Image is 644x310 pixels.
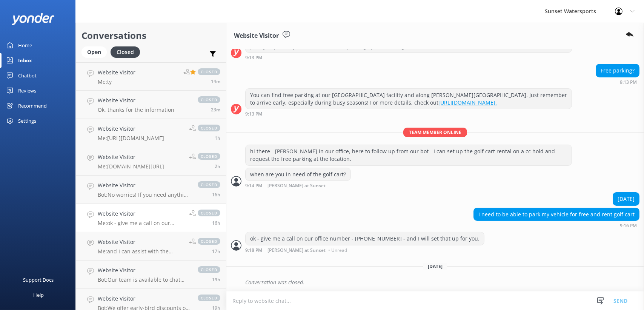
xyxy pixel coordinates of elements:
[98,181,190,190] h4: Website Visitor
[246,232,484,245] div: ok - give me a call on our office number - [PHONE_NUMBER] - and I will set that up for you.
[267,248,326,253] span: [PERSON_NAME] at Sunset
[234,31,279,41] h3: Website Visitor
[98,153,164,161] h4: Website Visitor
[81,46,107,58] div: Open
[212,248,220,254] span: Aug 31 2025 07:22pm (UTC -05:00) America/Cancun
[245,56,262,60] strong: 9:13 PM
[18,113,36,128] div: Settings
[403,128,467,137] span: Team member online
[212,191,220,198] span: Aug 31 2025 08:40pm (UTC -05:00) America/Cancun
[18,83,36,98] div: Reviews
[11,13,55,25] img: yonder-white-logo.png
[98,238,183,246] h4: Website Visitor
[33,287,44,302] div: Help
[76,261,226,289] a: Website VisitorBot:Our team is available to chat from 8am to 8pm, and they'll be with you shortly...
[76,119,226,147] a: Website VisitorMe:[URL][DOMAIN_NAME]closed1h
[198,125,220,131] span: closed
[81,48,111,56] a: Open
[98,135,164,142] p: Me: [URL][DOMAIN_NAME]
[98,96,174,105] h4: Website Visitor
[76,176,226,204] a: Website VisitorBot:No worries! If you need anything else, feel free to reach out. Have a great da...
[198,210,220,216] span: closed
[98,220,183,227] p: Me: ok - give me a call on our office number - [PHONE_NUMBER] - and I will set that up for you.
[596,79,639,85] div: Aug 31 2025 08:13pm (UTC -05:00) America/Cancun
[423,263,447,270] span: [DATE]
[23,272,54,287] div: Support Docs
[473,223,639,228] div: Aug 31 2025 08:16pm (UTC -05:00) America/Cancun
[245,276,639,289] div: Conversation was closed.
[245,247,484,253] div: Aug 31 2025 08:18pm (UTC -05:00) America/Cancun
[98,106,174,113] p: Ok, thanks for the information
[474,208,639,221] div: I need to be able to park my vehicle for free and rent golf cart
[211,78,220,85] span: Sep 01 2025 01:00pm (UTC -05:00) America/Cancun
[246,168,350,181] div: when are you in need of the golf cart?
[245,55,572,60] div: Aug 31 2025 08:13pm (UTC -05:00) America/Cancun
[111,48,144,56] a: Closed
[76,204,226,232] a: Website VisitorMe:ok - give me a call on our office number - [PHONE_NUMBER] - and I will set that...
[98,248,183,255] p: Me: and I can assist with the payment process
[18,53,32,68] div: Inbox
[98,163,164,170] p: Me: [DOMAIN_NAME][URL]
[76,147,226,176] a: Website VisitorMe:[DOMAIN_NAME][URL]closed2h
[98,276,190,283] p: Bot: Our team is available to chat from 8am to 8pm, and they'll be with you shortly! If you prefe...
[198,68,220,75] span: closed
[111,46,140,58] div: Closed
[245,183,351,188] div: Aug 31 2025 08:14pm (UTC -05:00) America/Cancun
[18,68,37,83] div: Chatbot
[245,112,262,116] strong: 9:13 PM
[76,62,226,91] a: Website VisitorMe:tyclosed14m
[198,153,220,160] span: closed
[198,266,220,273] span: closed
[198,181,220,188] span: closed
[198,238,220,245] span: closed
[198,96,220,103] span: closed
[198,295,220,301] span: closed
[246,89,572,109] div: You can find free parking at our [GEOGRAPHIC_DATA] facility and along [PERSON_NAME][GEOGRAPHIC_DA...
[76,232,226,261] a: Website VisitorMe:and I can assist with the payment processclosed17h
[18,38,32,53] div: Home
[98,125,164,133] h4: Website Visitor
[267,184,326,188] span: [PERSON_NAME] at Sunset
[18,98,47,113] div: Recommend
[246,145,572,165] div: hi there - [PERSON_NAME] in our office, here to follow up from our bot - I can set up the golf ca...
[215,163,220,170] span: Sep 01 2025 10:42am (UTC -05:00) America/Cancun
[328,248,347,253] span: • Unread
[438,99,497,106] a: [URL][DOMAIN_NAME].
[98,191,190,198] p: Bot: No worries! If you need anything else, feel free to reach out. Have a great day!
[98,210,183,218] h4: Website Visitor
[81,28,220,43] h2: Conversations
[245,248,262,253] strong: 9:18 PM
[245,184,262,188] strong: 9:14 PM
[98,295,190,303] h4: Website Visitor
[620,224,637,228] strong: 9:16 PM
[245,111,572,116] div: Aug 31 2025 08:13pm (UTC -05:00) America/Cancun
[211,106,220,113] span: Sep 01 2025 12:50pm (UTC -05:00) America/Cancun
[76,91,226,119] a: Website VisitorOk, thanks for the informationclosed23m
[596,64,639,77] div: Free parking?
[98,79,135,85] p: Me: ty
[212,276,220,283] span: Aug 31 2025 06:11pm (UTC -05:00) America/Cancun
[620,80,637,85] strong: 9:13 PM
[212,220,220,226] span: Aug 31 2025 08:18pm (UTC -05:00) America/Cancun
[231,276,639,289] div: 2025-09-01T12:56:38.911
[215,135,220,141] span: Sep 01 2025 11:32am (UTC -05:00) America/Cancun
[98,68,135,77] h4: Website Visitor
[98,266,190,275] h4: Website Visitor
[613,193,639,205] div: [DATE]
